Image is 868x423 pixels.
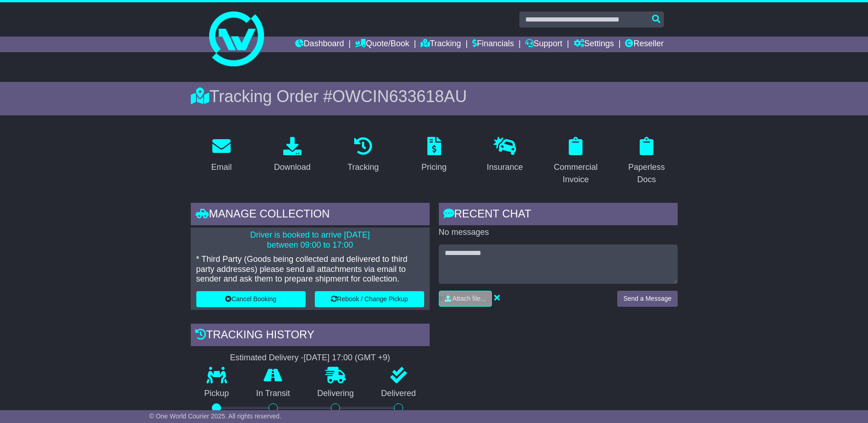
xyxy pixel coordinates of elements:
[243,389,304,399] p: In Transit
[616,134,678,189] a: Paperless Docs
[196,230,424,250] p: Driver is booked to arrive [DATE] between 09:00 to 17:00
[415,134,453,177] a: Pricing
[295,37,344,52] a: Dashboard
[332,87,467,106] span: OWCIN633618AU
[191,324,430,348] div: Tracking history
[439,203,678,228] div: RECENT CHAT
[191,353,430,363] div: Estimated Delivery -
[367,389,430,399] p: Delivered
[196,255,424,284] p: * Third Party (Goods being collected and delivered to third party addresses) please send all atta...
[341,134,384,177] a: Tracking
[472,37,514,52] a: Financials
[574,37,614,52] a: Settings
[304,389,368,399] p: Delivering
[622,161,672,186] div: Paperless Docs
[439,228,678,238] p: No messages
[421,161,447,174] div: Pricing
[625,37,663,52] a: Reseller
[274,161,311,174] div: Download
[617,291,677,307] button: Send a Message
[191,203,430,228] div: Manage collection
[205,134,237,177] a: Email
[421,37,461,52] a: Tracking
[211,161,232,174] div: Email
[196,291,306,307] button: Cancel Booking
[487,161,523,174] div: Insurance
[481,134,529,177] a: Insurance
[347,161,378,174] div: Tracking
[545,134,607,189] a: Commercial Invoice
[149,412,281,420] span: © One World Courier 2025. All rights reserved.
[315,291,424,307] button: Rebook / Change Pickup
[304,353,390,363] div: [DATE] 17:00 (GMT +9)
[268,134,317,177] a: Download
[191,389,243,399] p: Pickup
[525,37,562,52] a: Support
[355,37,409,52] a: Quote/Book
[551,161,601,186] div: Commercial Invoice
[191,87,678,106] div: Tracking Order #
